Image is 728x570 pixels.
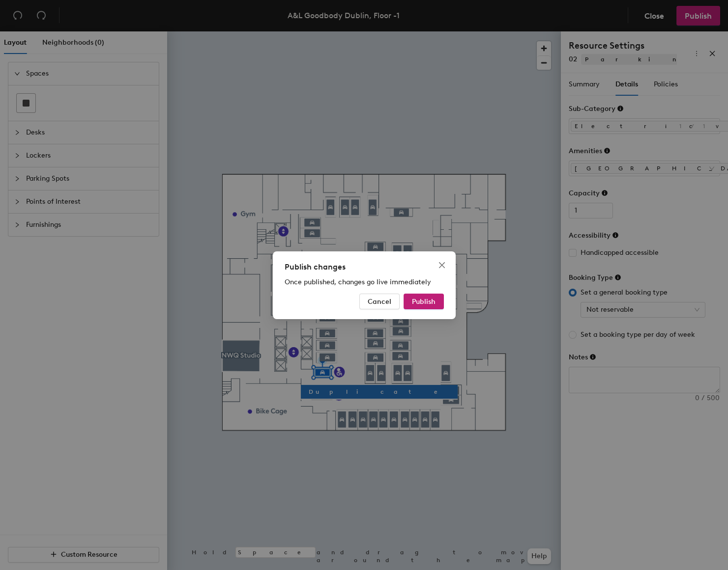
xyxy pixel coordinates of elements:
span: Cancel [368,297,391,305]
button: Cancel [359,294,400,309]
span: Publish [412,297,436,305]
div: Publish changes [285,261,444,273]
span: close [438,261,446,269]
button: Close [434,257,450,273]
button: Publish [404,294,444,309]
span: Close [434,261,450,269]
span: Once published, changes go live immediately [285,278,431,286]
